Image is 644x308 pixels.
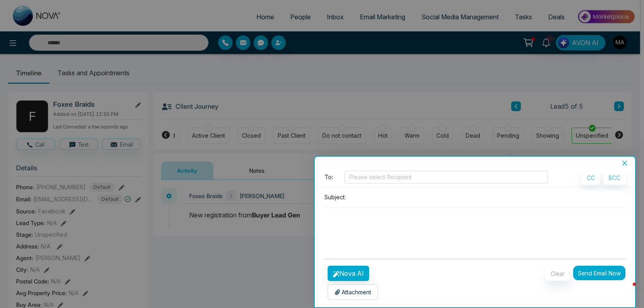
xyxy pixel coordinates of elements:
[545,267,570,281] button: Clear
[573,266,625,280] button: Send Email Now
[324,193,346,201] p: Subject:
[324,173,333,182] span: To:
[582,171,600,185] button: CC
[334,288,371,296] p: Attachment
[328,266,369,281] button: Nova AI
[619,159,630,167] button: Close
[621,160,628,166] span: close
[603,171,625,185] button: BCC
[617,281,636,300] iframe: Intercom live chat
